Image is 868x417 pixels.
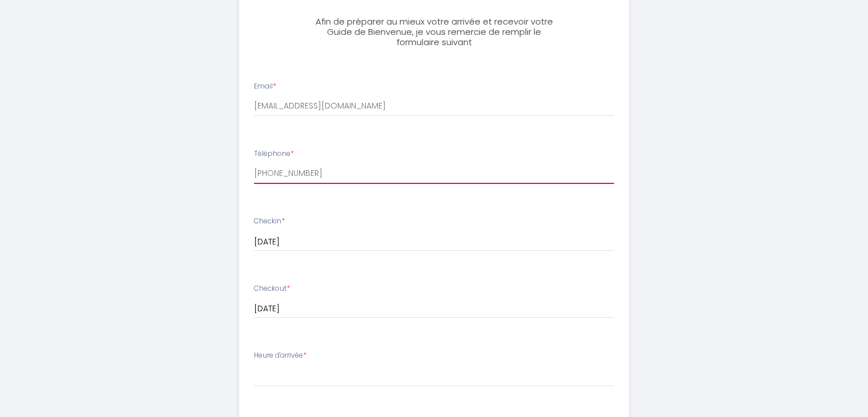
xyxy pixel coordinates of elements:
[254,149,294,159] label: Téléphone
[254,350,306,361] label: Heure d'arrivée
[254,81,276,92] label: Email
[307,17,561,47] h3: Afin de préparer au mieux votre arrivée et recevoir votre Guide de Bienvenue, je vous remercie de...
[254,216,285,227] label: Checkin
[254,283,290,294] label: Checkout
